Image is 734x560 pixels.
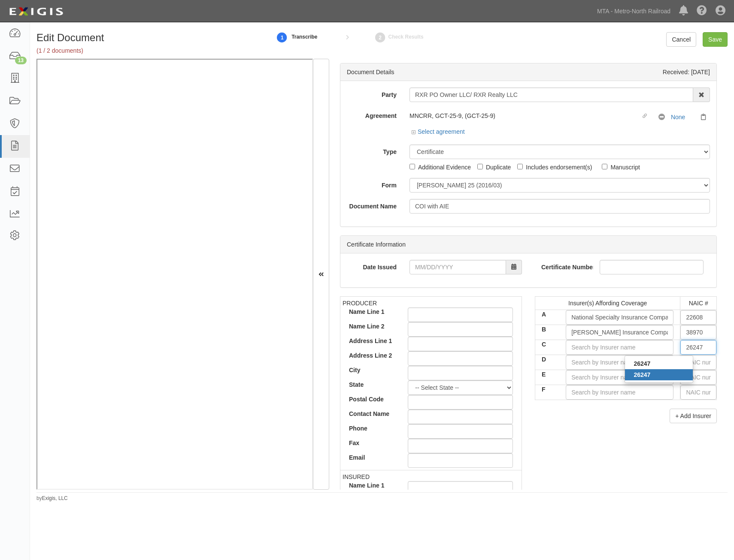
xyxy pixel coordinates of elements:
input: Search by Insurer name [566,310,673,325]
a: Select agreement [412,128,465,135]
div: MNCRR, GCT-25-9, (GCT-25-9) [409,111,641,120]
input: Manuscript [602,164,607,169]
i: No Coverage [658,114,669,120]
label: City [343,366,401,374]
input: Search by Insurer name [566,370,673,385]
input: Includes endorsement(s) [517,164,523,169]
label: Agreement [340,108,403,120]
td: PRODUCER [340,296,522,470]
label: Name Line 1 [343,307,401,316]
input: Search by Insurer name [566,340,673,355]
h5: (1 / 2 documents) [36,48,258,54]
label: Document Name [340,199,403,211]
label: E [535,370,559,379]
label: Name Line 1 [343,481,401,490]
input: Duplicate [477,164,483,169]
div: 13 [15,57,27,64]
div: Document Details [347,68,394,76]
strong: 1 [276,33,288,43]
div: Additional Evidence [418,162,471,172]
div: Includes endorsement(s) [526,162,592,172]
a: MTA - Metro-North Railroad [593,3,675,20]
label: D [535,355,559,364]
label: Fax [343,439,401,447]
div: Certificate Information [340,236,716,253]
label: Email [343,453,401,462]
label: C [535,340,559,349]
div: Manuscript [610,162,640,172]
a: 1 [276,28,288,46]
td: NAIC # [680,296,717,310]
a: Check Results [374,28,387,46]
small: by [36,495,68,502]
label: Party [340,87,403,99]
label: B [535,325,559,334]
a: None [671,114,685,120]
input: Search by Insurer name [566,325,673,340]
input: NAIC number [680,355,716,370]
input: NAIC number [680,385,716,400]
input: NAIC number [680,340,716,355]
label: Phone [343,424,401,433]
label: Address Line 2 [343,351,401,360]
img: logo-5460c22ac91f19d4615b14bd174203de0afe785f0fc80cf4dbbc73dc1793850b.png [6,4,66,19]
input: Search by Insurer name [566,355,673,370]
label: Certificate Number [535,260,593,271]
input: Save [703,32,728,47]
strong: 2 [374,33,387,43]
strong: 26247 [634,360,650,367]
a: Cancel [666,32,696,47]
input: NAIC number [680,325,716,340]
input: Additional Evidence [409,164,415,169]
td: Insurer(s) Affording Coverage [535,296,680,310]
input: Search by Insurer name [566,385,673,400]
input: NAIC number [680,370,716,385]
a: Exigis, LLC [42,495,68,501]
label: Address Line 1 [343,337,401,345]
label: Postal Code [343,395,401,403]
input: MM/DD/YYYY [409,260,506,274]
div: Received: [DATE] [663,68,710,76]
label: F [535,385,559,394]
input: NAIC number [680,310,716,325]
div: Duplicate [486,162,511,172]
small: Check Results [388,34,424,40]
label: Contact Name [343,409,401,418]
label: Form [340,178,403,190]
i: Linked agreement [643,114,650,118]
i: Help Center - Complianz [697,6,707,16]
h1: Edit Document [36,32,258,43]
label: Date Issued [340,260,403,271]
small: Transcribe [291,34,317,40]
label: Name Line 2 [343,322,401,331]
label: Type [340,145,403,156]
label: State [343,380,401,389]
strong: 26247 [634,371,650,378]
button: + Add Insurer [670,409,717,423]
label: A [535,310,559,319]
